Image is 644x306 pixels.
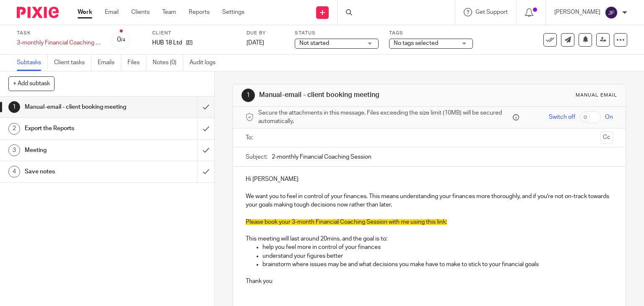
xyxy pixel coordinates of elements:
[389,30,473,37] label: Tags
[222,8,244,16] a: Settings
[246,219,447,225] span: Please book your 3-month Financial Coaching Session with me using this link:
[189,8,210,16] a: Reports
[605,6,618,19] img: svg%3E
[25,165,134,178] h1: Save notes
[153,55,183,71] a: Notes (0)
[262,243,613,251] p: help you feel more in control of your finances
[262,260,613,269] p: brainstorm where issues may be and what decisions you make have to make to stick to your financia...
[121,38,125,42] small: /4
[258,109,511,126] span: Secure the attachments in this message. Files exceeding the size limit (10MB) will be secured aut...
[8,76,55,91] button: + Add subtask
[247,40,264,46] span: [DATE]
[162,8,176,16] a: Team
[78,8,92,16] a: Work
[576,92,617,99] div: Manual email
[17,39,101,47] div: 3-monthly Financial Coaching Session
[394,40,438,46] span: No tags selected
[25,101,134,113] h1: Manual-email - client booking meeting
[554,8,600,16] p: [PERSON_NAME]
[600,131,613,144] button: Cc
[262,252,613,260] p: understand your figures better
[17,30,101,37] label: Task
[299,40,329,46] span: Not started
[152,39,182,47] p: HUB 18 Ltd
[549,113,575,121] span: Switch off
[105,8,119,16] a: Email
[246,192,613,209] p: We want you to feel in control of your finances. This means understanding your finances more thor...
[17,55,48,71] a: Subtasks
[8,101,20,113] div: 1
[98,55,121,71] a: Emails
[131,8,150,16] a: Clients
[241,89,255,102] div: 1
[25,122,134,135] h1: Export the Reports
[54,55,91,71] a: Client tasks
[246,277,613,285] p: Thank you
[246,153,267,161] label: Subject:
[8,144,20,156] div: 3
[475,9,508,15] span: Get Support
[190,55,222,71] a: Audit logs
[259,91,447,99] h1: Manual-email - client booking meeting
[117,35,125,44] div: 0
[246,133,255,142] label: To:
[247,30,284,37] label: Due by
[127,55,146,71] a: Files
[25,144,134,157] h1: Meeting
[152,30,236,37] label: Client
[246,235,613,243] p: This meeting will last around 20mins, and the goal is to:
[605,113,613,121] span: On
[295,30,379,37] label: Status
[8,166,20,178] div: 4
[17,7,59,18] img: Pixie
[8,123,20,135] div: 2
[246,175,613,183] p: Hi [PERSON_NAME]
